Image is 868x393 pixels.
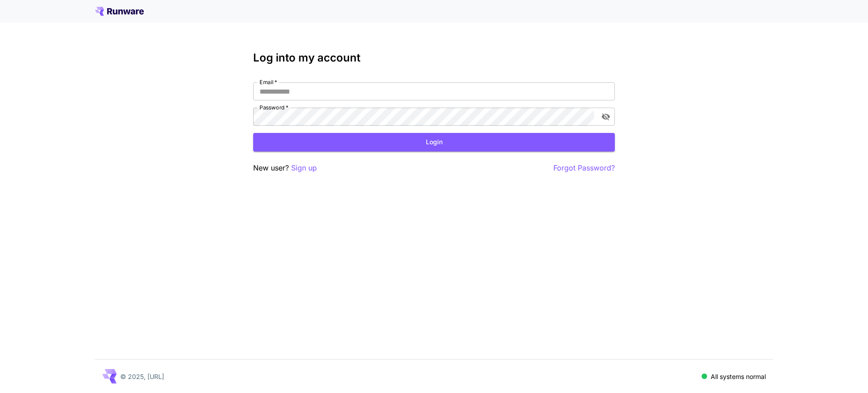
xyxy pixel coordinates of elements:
[253,52,615,64] h3: Log into my account
[711,372,766,381] p: All systems normal
[259,78,277,86] label: Email
[253,162,317,174] p: New user?
[598,109,614,125] button: toggle password visibility
[553,162,615,174] button: Forgot Password?
[291,162,317,174] button: Sign up
[120,372,164,381] p: © 2025, [URL]
[253,133,615,152] button: Login
[259,104,288,111] label: Password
